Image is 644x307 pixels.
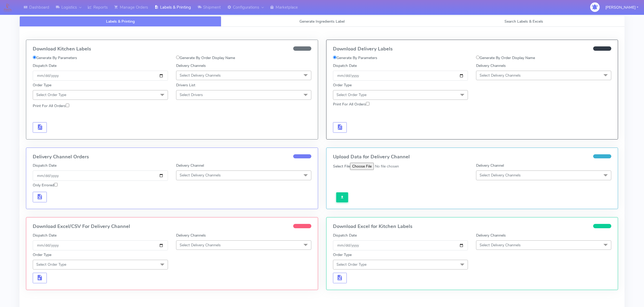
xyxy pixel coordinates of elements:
label: Select File [333,163,350,169]
span: Select Delivery Channels [180,173,221,178]
button: [PERSON_NAME] [601,2,642,13]
span: Select Delivery Channels [180,243,221,248]
label: Dispatch Date [33,163,57,168]
span: Select Delivery Channels [480,173,521,178]
label: Order Type [33,82,51,88]
input: Print For All Orders [366,102,369,105]
span: Select Delivery Channels [180,73,221,78]
span: Select Order Type [336,262,366,267]
h4: Delivery Channel Orders [33,154,311,160]
label: Delivery Channel [476,163,504,168]
input: Generate By Order Display Name [176,56,180,59]
h4: Download Delivery Labels [333,46,612,52]
label: Generate By Order Display Name [476,55,535,61]
input: Generate By Parameters [33,56,36,59]
label: Dispatch Date [333,233,357,238]
input: Print For All Orders [66,104,69,107]
label: Dispatch Date [33,63,57,69]
span: Select Order Type [36,262,66,267]
input: Generate By Order Display Name [476,56,480,59]
label: Delivery Channels [476,63,506,69]
label: Dispatch Date [333,63,357,69]
label: Generate By Parameters [33,55,77,61]
label: Generate By Parameters [333,55,377,61]
label: Print For All Orders [333,101,369,107]
label: Delivery Channels [476,233,506,238]
span: Generate Ingredients Label [299,19,345,24]
label: Order Type [33,252,51,258]
label: Print For All Orders [33,103,69,109]
span: Select Drivers [180,92,203,97]
span: Search Labels & Excels [504,19,543,24]
h4: Upload Data for Delivery Channel [333,154,612,160]
label: Generate By Order Display Name [176,55,235,61]
input: Generate By Parameters [333,56,336,59]
label: Only Errored [33,182,58,188]
h4: Download Excel/CSV For Delivery Channel [33,224,311,229]
label: Order Type [333,82,352,88]
label: Dispatch Date [33,233,57,238]
label: Drivers List [176,82,195,88]
span: Select Delivery Channels [480,73,521,78]
label: Order Type [333,252,352,258]
h4: Download Excel for Kitchen Labels [333,224,612,229]
span: Labels & Printing [106,19,135,24]
input: Only Errored [54,183,58,186]
h4: Download Kitchen Labels [33,46,311,52]
span: Select Order Type [36,92,66,97]
ul: Tabs [19,16,625,27]
label: Delivery Channels [176,233,206,238]
span: Select Order Type [336,92,366,97]
label: Delivery Channels [176,63,206,69]
span: Select Delivery Channels [480,243,521,248]
label: Delivery Channel [176,163,204,168]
